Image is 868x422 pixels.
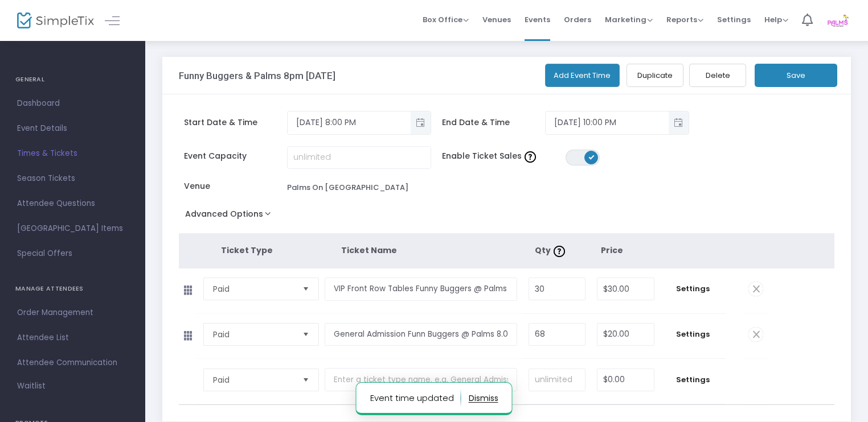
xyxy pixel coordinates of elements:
button: Select [298,278,314,300]
input: Select date & time [288,113,411,132]
span: Orders [564,5,591,34]
h4: GENERAL [15,68,130,91]
input: Price [597,369,654,391]
span: Paid [213,283,293,295]
button: Select [298,324,314,345]
span: Price [601,245,623,256]
input: Price [597,278,654,300]
span: Order Management [17,305,128,320]
span: ON [589,154,595,160]
h3: Funny Buggers & Palms 8pm [DATE] [179,70,335,81]
span: Enable Ticket Sales [442,150,566,162]
span: Help [764,14,788,25]
input: unlimited [288,147,431,168]
span: Event Capacity [184,150,287,162]
img: question-mark [554,246,565,257]
span: Times & Tickets [17,146,128,161]
span: Attendee Communication [17,355,128,370]
button: Save [755,64,837,87]
span: Ticket Name [341,245,397,256]
span: Venue [184,180,287,192]
input: Enter a ticket type name. e.g. General Admission [325,368,517,391]
span: [GEOGRAPHIC_DATA] Items [17,221,128,236]
p: Event time updated [370,389,461,407]
input: Select date & time [546,113,669,132]
button: Toggle popup [669,111,689,134]
input: unlimited [529,369,585,391]
span: Events [525,5,550,34]
span: Ticket Type [221,245,273,256]
span: Dashboard [17,96,128,111]
input: Price [597,324,654,345]
span: End Date & Time [442,117,545,129]
span: Reports [666,14,703,25]
span: Settings [666,374,720,386]
h4: MANAGE ATTENDEES [15,278,130,300]
span: Qty [535,245,568,256]
span: Settings [717,5,751,34]
span: Marketing [605,14,653,25]
button: dismiss [469,389,498,407]
span: Special Offers [17,246,128,261]
button: Select [298,369,314,391]
button: Advanced Options [179,206,282,226]
span: Paid [213,329,293,340]
span: Season Tickets [17,171,128,186]
button: Toggle popup [411,111,431,134]
span: Venues [482,5,511,34]
div: Palms On [GEOGRAPHIC_DATA] [287,182,408,193]
span: Paid [213,374,293,386]
span: Box Office [423,14,469,25]
span: Settings [666,283,720,295]
span: Start Date & Time [184,117,287,129]
img: question-mark [525,151,536,163]
button: Add Event Time [545,64,620,87]
span: Waitlist [17,380,46,392]
span: Attendee List [17,330,128,345]
span: Event Details [17,121,128,136]
input: Enter a ticket type name. e.g. General Admission [325,323,517,346]
span: Settings [666,329,720,340]
span: Attendee Questions [17,196,128,211]
button: Duplicate [627,64,683,87]
button: Delete [689,64,746,87]
input: Enter a ticket type name. e.g. General Admission [325,278,517,301]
